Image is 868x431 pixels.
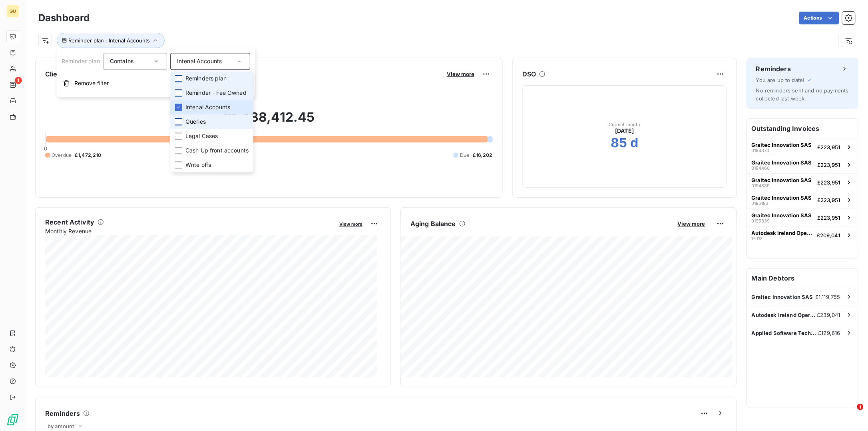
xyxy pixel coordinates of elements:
[611,135,627,151] h2: 85
[52,152,72,159] span: Overdue
[45,217,94,227] h6: Recent Activity
[185,161,211,169] span: Write offs
[756,87,849,102] span: No reminders sent and no payments collected last week.
[339,221,362,227] span: View more
[747,156,858,173] button: Graitec Innovation SAS0194460£223,951
[678,221,705,227] span: View more
[818,214,840,221] span: £223,951
[799,12,839,24] button: Actions
[615,127,634,135] span: [DATE]
[752,219,770,223] span: 0195339
[185,132,218,140] span: Legal Cases
[756,64,791,74] h6: Reminders
[48,423,74,429] span: by amount
[45,109,493,133] h2: £1,488,412.45
[752,142,812,148] span: Graitec Innovation SAS
[6,413,19,426] img: Logo LeanPay
[447,71,474,77] span: View more
[817,232,840,239] span: £209,041
[752,201,769,206] span: 0195183
[177,57,222,65] span: Intenal Accounts
[185,74,227,82] span: Reminders plan
[337,220,365,227] button: View more
[185,103,230,111] span: Intenal Accounts
[752,183,770,188] span: 0194839
[62,58,100,64] span: Reminder plan
[57,74,255,92] button: Remove filter
[410,219,456,229] h6: Aging Balance
[816,294,841,300] span: £1,119,755
[522,69,536,79] h6: DSO
[857,404,864,410] span: 1
[818,197,840,203] span: £223,951
[6,78,19,91] a: 1
[747,173,858,191] button: Graitec Innovation SAS0194839£223,951
[45,227,334,235] span: Monthly Revenue
[185,146,249,154] span: Cash Up front accounts
[68,37,150,44] span: Reminder plan : Intenal Accounts
[752,148,770,153] span: 0194370
[752,212,812,219] span: Graitec Innovation SAS
[460,152,469,159] span: Due
[38,11,90,25] h3: Dashboard
[631,135,639,151] h2: d
[747,191,858,208] button: Graitec Innovation SAS0195183£223,951
[185,118,206,126] span: Queries
[818,330,840,336] span: £129,616
[6,5,19,18] div: GU
[747,269,858,288] h6: Main Debtors
[57,33,165,48] button: Reminder plan : Intenal Accounts
[45,69,131,79] h6: Client Outstanding Balance
[752,294,813,300] span: Graitec Innovation SAS
[752,166,770,170] span: 0194460
[752,177,812,183] span: Graitec Innovation SAS
[752,330,818,336] span: Applied Software Technology, LLC
[818,179,840,186] span: £223,951
[752,312,817,318] span: Autodesk Ireland Operations [GEOGRAPHIC_DATA]
[74,79,109,87] span: Remove filter
[752,159,812,166] span: Graitec Innovation SAS
[747,208,858,226] button: Graitec Innovation SAS0195339£223,951
[841,404,860,423] iframe: Intercom live chat
[185,89,247,97] span: Reminder - Fee Owned
[45,409,80,418] h6: Reminders
[817,312,840,318] span: £239,041
[756,77,805,83] span: You are up to date!
[473,152,493,159] span: £16,202
[44,145,47,152] span: 0
[444,70,477,78] button: View more
[110,58,134,64] span: Contains
[15,77,22,84] span: 1
[752,194,812,201] span: Graitec Innovation SAS
[747,226,858,244] button: Autodesk Ireland Operations [GEOGRAPHIC_DATA]17012£209,041
[675,220,708,227] button: View more
[818,144,840,150] span: £223,951
[752,236,763,241] span: 17012
[818,162,840,168] span: £223,951
[609,122,641,127] span: Current month
[752,230,814,236] span: Autodesk Ireland Operations [GEOGRAPHIC_DATA]
[747,138,858,156] button: Graitec Innovation SAS0194370£223,951
[75,152,102,159] span: £1,472,210
[747,119,858,138] h6: Outstanding Invoices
